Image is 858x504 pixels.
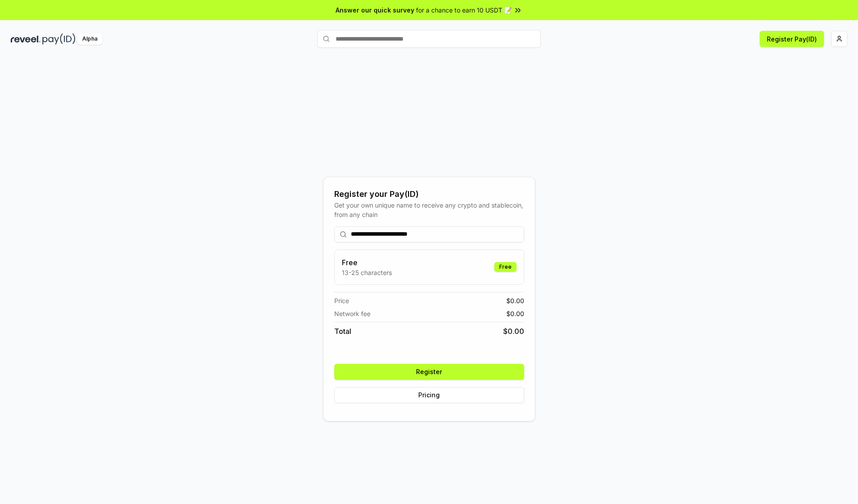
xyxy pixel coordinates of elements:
[77,33,102,45] div: Alpha
[334,364,524,380] button: Register
[334,309,370,318] span: Network fee
[11,33,41,45] img: reveel_dark
[334,326,351,337] span: Total
[342,257,392,268] h3: Free
[506,309,524,318] span: $ 0.00
[334,387,524,403] button: Pricing
[342,268,392,277] p: 13-25 characters
[336,5,414,15] span: Answer our quick survey
[494,262,517,272] div: Free
[334,200,524,219] div: Get your own unique name to receive any crypto and stablecoin, from any chain
[503,326,524,337] span: $ 0.00
[42,33,76,45] img: pay_id
[760,31,824,47] button: Register Pay(ID)
[334,296,349,305] span: Price
[334,188,524,200] div: Register your Pay(ID)
[416,5,512,15] span: for a chance to earn 10 USDT 📝
[506,296,524,305] span: $ 0.00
